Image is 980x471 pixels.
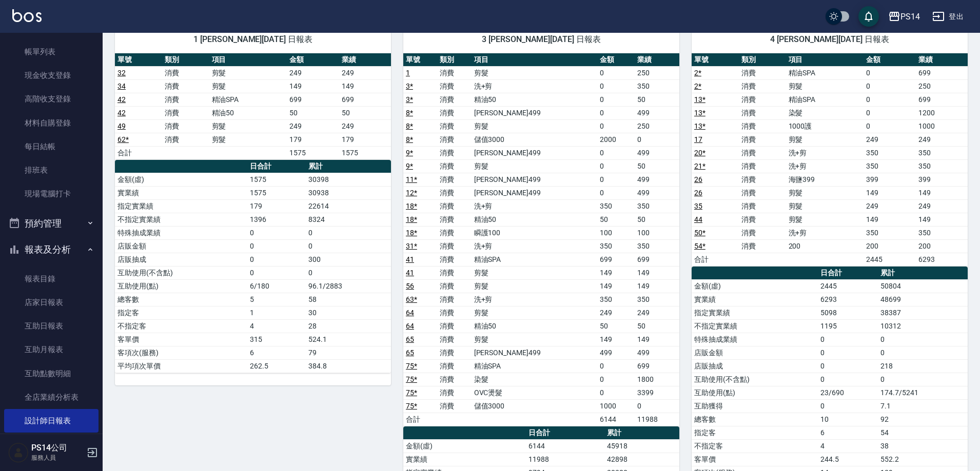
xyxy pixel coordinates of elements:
td: 精油50 [472,93,597,106]
td: [PERSON_NAME]499 [472,346,597,359]
a: 26 [694,175,702,183]
td: 149 [864,186,915,199]
td: 消費 [437,186,471,199]
td: 0 [306,226,391,239]
td: 指定客 [115,306,247,319]
td: 剪髮 [472,159,597,173]
td: 50 [635,159,679,173]
a: 65 [406,349,414,357]
td: 0 [597,186,635,199]
td: 1000護 [786,119,864,133]
td: 金額(虛) [692,279,818,293]
button: 登出 [928,7,968,26]
td: 消費 [437,333,471,346]
td: 5 [247,293,306,306]
td: 消費 [162,79,209,93]
td: 1396 [247,213,306,226]
button: 報表及分析 [4,236,99,263]
td: 0 [818,333,878,346]
td: 消費 [437,199,471,213]
td: 消費 [437,146,471,159]
td: 消費 [437,306,471,319]
td: 洗+剪 [786,159,864,173]
td: 0 [306,266,391,279]
td: 消費 [437,346,471,359]
td: 350 [597,239,635,253]
a: 35 [694,202,702,210]
td: 8324 [306,213,391,226]
table: a dense table [115,160,391,373]
td: 50804 [878,279,968,293]
td: [PERSON_NAME]499 [472,173,597,186]
td: 指定實業績 [692,306,818,319]
a: 高階收支登錄 [4,87,99,111]
td: 消費 [739,173,786,186]
td: 149 [916,213,968,226]
a: 41 [406,255,414,263]
td: 350 [864,226,915,239]
td: 儲值3000 [472,133,597,146]
button: save [858,6,879,27]
td: 1 [247,306,306,319]
a: 設計師日報表 [4,409,99,433]
td: 消費 [437,253,471,266]
td: 0 [864,79,915,93]
td: 海鹽399 [786,173,864,186]
td: 2445 [864,253,915,266]
td: 699 [597,253,635,266]
td: 精油SPA [209,93,287,106]
td: 剪髮 [472,306,597,319]
td: 0 [306,239,391,253]
th: 單號 [403,53,437,67]
td: 50 [339,106,391,119]
td: 0 [247,226,306,239]
button: 預約管理 [4,210,99,237]
th: 類別 [437,53,471,67]
th: 單號 [692,53,739,67]
td: 消費 [437,213,471,226]
td: 消費 [739,226,786,239]
td: 剪髮 [472,119,597,133]
td: 消費 [739,213,786,226]
td: 315 [247,333,306,346]
td: 22614 [306,199,391,213]
td: 28 [306,319,391,333]
th: 金額 [597,53,635,67]
td: 249 [864,199,915,213]
td: 699 [916,66,968,79]
td: 50 [635,213,679,226]
td: 消費 [739,199,786,213]
td: 1000 [916,119,968,133]
span: 1 [PERSON_NAME][DATE] 日報表 [127,34,379,45]
td: 1195 [818,319,878,333]
td: 合計 [692,253,739,266]
td: 38387 [878,306,968,319]
td: 399 [916,173,968,186]
td: 250 [635,66,679,79]
a: 店家日報表 [4,291,99,314]
td: 消費 [437,173,471,186]
td: 消費 [437,79,471,93]
td: 499 [635,186,679,199]
td: 350 [864,146,915,159]
td: 699 [339,93,391,106]
a: 42 [117,95,126,104]
th: 項目 [472,53,597,67]
td: 149 [597,279,635,293]
td: 100 [635,226,679,239]
td: 350 [916,226,968,239]
table: a dense table [403,53,679,426]
button: PS14 [884,6,924,27]
td: 149 [339,79,391,93]
td: 50 [597,213,635,226]
td: 消費 [437,93,471,106]
td: 不指定實業績 [115,213,247,226]
td: 1575 [247,173,306,186]
td: 249 [339,66,391,79]
a: 64 [406,322,414,330]
td: 10312 [878,319,968,333]
td: [PERSON_NAME]499 [472,106,597,119]
a: 1 [406,69,410,77]
td: 79 [306,346,391,359]
a: 帳單列表 [4,40,99,64]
